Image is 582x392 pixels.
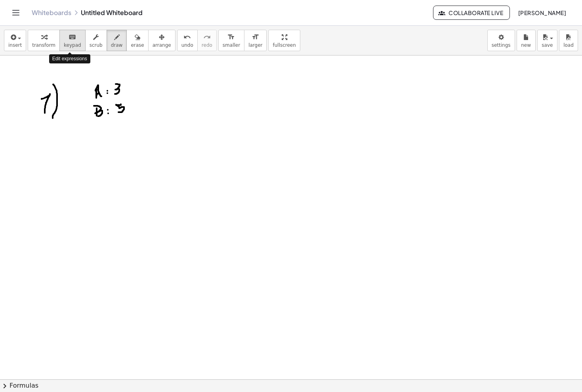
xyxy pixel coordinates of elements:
button: draw [107,30,127,51]
button: arrange [148,30,176,51]
i: undo [183,33,191,42]
button: new [517,30,536,51]
i: redo [203,33,211,42]
i: keyboard [69,33,76,42]
span: scrub [90,42,103,48]
button: erase [126,30,148,51]
button: redoredo [197,30,217,51]
button: scrub [85,30,107,51]
span: draw [111,42,123,48]
button: Toggle navigation [10,6,22,19]
button: settings [487,30,515,51]
span: settings [492,42,511,48]
span: new [521,42,531,48]
span: Collaborate Live [440,9,503,16]
button: format_sizelarger [244,30,267,51]
button: load [559,30,578,51]
button: keyboardkeypad [59,30,86,51]
span: arrange [153,42,171,48]
button: save [537,30,557,51]
span: load [563,42,574,48]
span: undo [181,42,193,48]
span: smaller [223,42,240,48]
button: transform [28,30,60,51]
span: erase [131,42,144,48]
button: Collaborate Live [433,6,510,20]
i: format_size [252,33,259,42]
button: undoundo [177,30,198,51]
span: keypad [64,42,81,48]
span: [PERSON_NAME] [518,9,566,16]
button: insert [4,30,26,51]
span: insert [8,42,22,48]
span: redo [202,42,212,48]
div: Edit expressions [49,54,90,63]
span: transform [32,42,55,48]
span: larger [248,42,262,48]
span: save [542,42,553,48]
span: fullscreen [273,42,296,48]
button: fullscreen [268,30,300,51]
a: Whiteboards [32,9,71,17]
button: [PERSON_NAME] [511,6,572,20]
i: format_size [227,33,235,42]
button: format_sizesmaller [218,30,244,51]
